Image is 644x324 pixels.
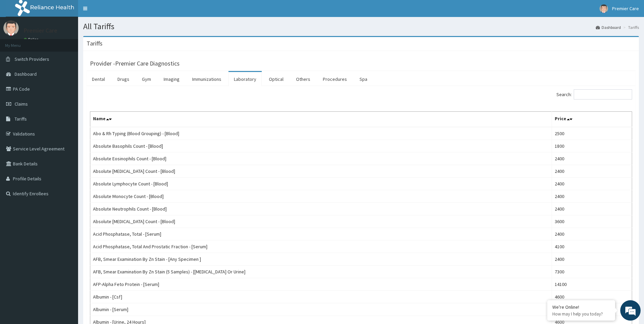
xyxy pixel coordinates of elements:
[90,253,552,266] td: AFB, Smear Examination By Zn Stain - [Any Specimen ]
[15,101,28,107] span: Claims
[552,304,610,310] div: We're Online!
[552,112,632,127] th: Price
[90,165,552,178] td: Absolute [MEDICAL_DATA] Count - [Blood]
[39,86,94,154] span: We're online!
[24,37,40,42] a: Online
[552,152,632,165] td: 2400
[83,22,639,31] h1: All Tariffs
[552,178,632,190] td: 2400
[90,278,552,291] td: AFP-Alpha Feto Protein - [Serum]
[3,20,19,36] img: User Image
[552,215,632,228] td: 3600
[3,185,129,209] textarea: Type your message and hit 'Enter'
[622,24,639,30] li: Tariffs
[263,72,289,86] a: Optical
[90,152,552,165] td: Absolute Eosinophils Count - [Blood]
[596,24,621,30] a: Dashboard
[90,266,552,278] td: AFB, Smear Examination By Zn Stain (5 Samples) - [[MEDICAL_DATA] Or Urine]
[90,228,552,240] td: Acid Phosphatase, Total - [Serum]
[187,72,227,86] a: Immunizations
[552,140,632,152] td: 1800
[15,56,49,62] span: Switch Providers
[552,228,632,240] td: 2400
[354,72,373,86] a: Spa
[87,40,103,47] h3: Tariffs
[90,291,552,303] td: Albumin - [Csf]
[552,266,632,278] td: 7300
[552,311,610,317] p: How may I help you today?
[552,291,632,303] td: 4600
[612,5,639,12] span: Premier Care
[552,278,632,291] td: 14100
[90,60,180,67] h3: Provider - Premier Care Diagnostics
[90,240,552,253] td: Acid Phosphatase, Total And Prostatic Fraction - [Serum]
[87,72,110,86] a: Dental
[90,303,552,316] td: Albumin - [Serum]
[90,203,552,215] td: Absolute Neutrophils Count - [Blood]
[556,89,632,100] label: Search:
[15,116,27,122] span: Tariffs
[90,112,552,127] th: Name
[228,72,262,86] a: Laboratory
[552,165,632,178] td: 2400
[317,72,352,86] a: Procedures
[90,190,552,203] td: Absolute Monocyte Count - [Blood]
[552,253,632,266] td: 2400
[574,89,632,100] input: Search:
[90,140,552,152] td: Absolute Basophils Count - [Blood]
[552,203,632,215] td: 2400
[90,127,552,140] td: Abo & Rh Typing (Blood Grouping) - [Blood]
[24,28,57,34] p: Premier Care
[552,127,632,140] td: 2500
[90,215,552,228] td: Absolute [MEDICAL_DATA] Count - [Blood]
[600,4,608,13] img: User Image
[112,72,135,86] a: Drugs
[35,38,114,47] div: Chat with us now
[552,240,632,253] td: 4100
[90,178,552,190] td: Absolute Lymphocyte Count - [Blood]
[136,72,157,86] a: Gym
[15,71,37,77] span: Dashboard
[111,3,128,20] div: Minimize live chat window
[552,190,632,203] td: 2400
[158,72,185,86] a: Imaging
[13,34,27,51] img: d_794563401_company_1708531726252_794563401
[291,72,316,86] a: Others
